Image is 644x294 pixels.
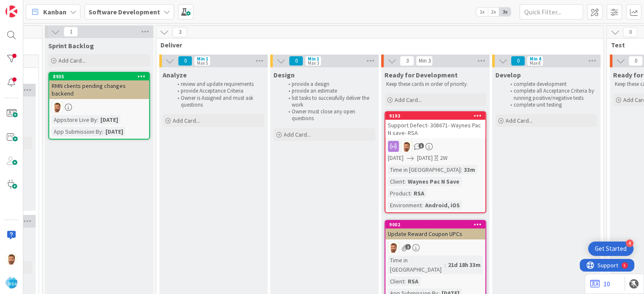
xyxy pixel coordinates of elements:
[385,112,485,120] div: 9193
[511,56,525,66] span: 0
[529,57,541,61] div: Min 4
[385,120,485,138] div: Support Defect- 308671- Waynes Pac N save- RSA
[405,244,411,250] span: 1
[49,73,149,80] div: 8935
[446,260,483,269] div: 21d 18h 33m
[103,127,125,136] div: [DATE]
[284,95,374,109] li: list tasks to successfully deliver the work
[173,81,263,88] li: review and update requirements
[49,80,149,99] div: RMN clients pending changes backend
[173,117,200,124] span: Add Card...
[417,154,433,162] span: [DATE]
[284,81,374,88] li: provide a design
[307,57,319,61] div: Min 1
[196,57,208,61] div: Min 1
[49,73,149,99] div: 8935RMN clients pending changes backend
[284,88,374,94] li: provide an estimate
[422,201,423,210] span: :
[388,177,404,186] div: Client
[401,141,412,152] img: AS
[423,201,462,210] div: Android, iOS
[506,88,596,102] li: complete all Acceptance Criteria by running positive/negative tests
[388,242,399,253] img: AS
[160,41,593,49] span: Deliver
[6,5,17,17] img: Visit kanbanzone.com
[588,242,633,256] div: Open Get Started checklist, remaining modules: 4
[388,277,404,286] div: Client
[173,95,263,109] li: Owner is Assigned and must ask questions
[389,113,485,119] div: 9193
[385,112,485,138] div: 9193Support Defect- 308671- Waynes Pac N save- RSA
[628,56,643,66] span: 0
[499,8,511,16] span: 3x
[418,143,424,148] span: 1
[385,242,485,253] div: AS
[172,27,187,37] span: 3
[385,228,485,239] div: Update Reward Coupon UPCs
[476,8,488,16] span: 1x
[400,56,414,66] span: 3
[52,102,63,113] img: AS
[388,201,422,210] div: Environment
[163,71,187,79] span: Analyze
[18,1,39,11] span: Support
[388,154,404,162] span: [DATE]
[388,165,461,174] div: Time in [GEOGRAPHIC_DATA]
[64,27,78,37] span: 1
[506,102,596,108] li: complete unit testing
[410,189,412,198] span: :
[506,81,596,88] li: complete development
[384,71,458,79] span: Ready for Development
[52,127,102,136] div: App Submission By
[440,154,448,162] div: 2W
[404,177,406,186] span: :
[53,74,149,80] div: 8935
[623,27,637,37] span: 0
[406,277,420,286] div: RSA
[389,222,485,228] div: 9002
[388,189,410,198] div: Product
[461,165,462,174] span: :
[307,61,318,65] div: Max 3
[626,239,633,247] div: 4
[97,115,98,124] span: :
[284,108,374,122] li: Owner must close any open questions
[404,277,406,286] span: :
[506,117,533,124] span: Add Card...
[388,256,445,274] div: Time in [GEOGRAPHIC_DATA]
[178,56,192,66] span: 0
[412,189,426,198] div: RSA
[385,141,485,152] div: AS
[462,165,477,174] div: 33m
[58,57,86,64] span: Add Card...
[98,115,120,124] div: [DATE]
[48,72,150,140] a: 8935RMN clients pending changes backendASAppstore Live By:[DATE]App Submission By:[DATE]
[289,56,303,66] span: 0
[386,81,484,88] p: Keep these cards in order of priority.
[520,4,583,19] input: Quick Filter...
[102,127,103,136] span: :
[590,279,610,289] a: 10
[88,8,160,16] b: Software Development
[44,3,46,10] div: 5
[6,277,17,289] img: avatar
[6,253,17,265] img: AS
[384,111,486,213] a: 9193Support Defect- 308671- Waynes Pac N save- RSAAS[DATE][DATE]2WTime in [GEOGRAPHIC_DATA]:33mCl...
[274,71,295,79] span: Design
[418,59,430,63] div: Min 3
[173,88,263,94] li: provide Acceptance Criteria
[445,260,446,269] span: :
[385,221,485,228] div: 9002
[406,177,462,186] div: Waynes Pac N Save
[49,102,149,113] div: AS
[395,96,422,104] span: Add Card...
[196,61,207,65] div: Max 5
[52,115,97,124] div: Appstore Live By
[595,245,627,253] div: Get Started
[43,7,66,17] span: Kanban
[495,71,521,79] span: Develop
[385,221,485,239] div: 9002Update Reward Coupon UPCs
[48,41,94,50] span: Sprint Backlog
[488,8,499,16] span: 2x
[529,61,540,65] div: Max 8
